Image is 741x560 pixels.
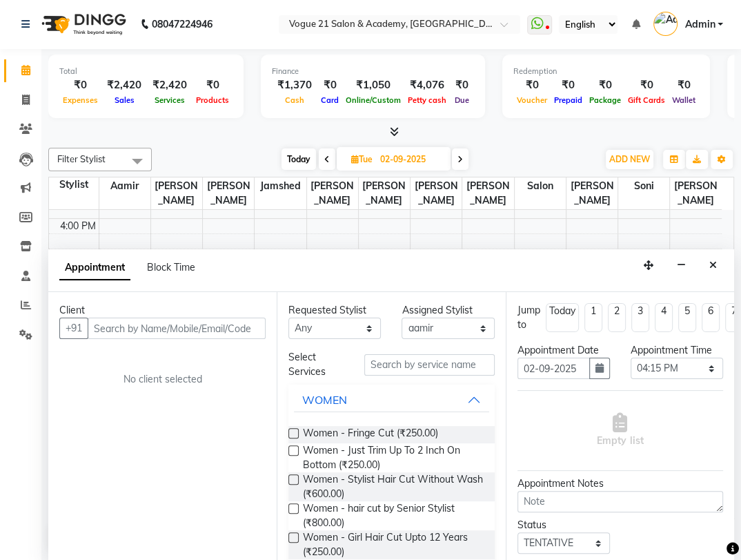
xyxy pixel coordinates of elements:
[101,77,147,93] div: ₹2,420
[404,95,450,105] span: Petty cash
[517,518,610,532] div: Status
[192,95,233,105] span: Products
[317,77,342,93] div: ₹0
[584,303,602,332] li: 1
[517,358,590,379] input: yyyy-mm-dd
[359,177,410,209] span: [PERSON_NAME]
[57,153,106,164] span: Filter Stylist
[631,303,649,332] li: 3
[278,350,353,379] div: Select Services
[549,304,575,318] div: Today
[517,343,610,358] div: Appointment Date
[513,77,551,93] div: ₹0
[450,77,474,93] div: ₹0
[307,177,358,209] span: [PERSON_NAME]
[151,95,188,105] span: Services
[566,177,617,209] span: [PERSON_NAME]
[631,343,723,358] div: Appointment Time
[618,177,669,195] span: soni
[624,77,669,93] div: ₹0
[59,303,266,318] div: Client
[348,154,376,164] span: Tue
[59,66,233,77] div: Total
[342,77,404,93] div: ₹1,050
[92,372,233,387] div: No client selected
[57,219,99,233] div: 4:00 PM
[302,392,347,408] div: WOMEN
[608,303,626,332] li: 2
[59,77,101,93] div: ₹0
[411,177,462,209] span: [PERSON_NAME]
[272,77,317,93] div: ₹1,370
[451,95,473,105] span: Due
[151,177,202,209] span: [PERSON_NAME]
[342,95,404,105] span: Online/Custom
[669,77,699,93] div: ₹0
[606,150,653,169] button: ADD NEW
[303,472,483,501] span: Women - Stylist Hair Cut Without Wash (₹600.00)
[192,77,233,93] div: ₹0
[203,177,254,209] span: [PERSON_NAME]
[513,66,699,77] div: Redemption
[678,303,696,332] li: 5
[702,303,720,332] li: 6
[317,95,342,105] span: Card
[653,12,678,36] img: Admin
[551,95,586,105] span: Prepaid
[703,255,723,276] button: Close
[597,413,643,448] span: Empty list
[281,95,308,105] span: Cash
[669,95,699,105] span: Wallet
[402,303,494,318] div: Assigned Stylist
[404,77,450,93] div: ₹4,076
[303,501,483,530] span: Women - hair cut by Senior Stylist (₹800.00)
[147,261,195,273] span: Block Time
[59,255,130,280] span: Appointment
[272,66,474,77] div: Finance
[609,154,650,164] span: ADD NEW
[288,303,381,318] div: Requested Stylist
[684,17,715,32] span: Admin
[35,5,130,44] img: logo
[49,177,99,192] div: Stylist
[462,177,513,209] span: [PERSON_NAME]
[364,354,495,376] input: Search by service name
[551,77,586,93] div: ₹0
[586,95,624,105] span: Package
[255,177,306,195] span: Jamshed
[147,77,192,93] div: ₹2,420
[670,177,722,209] span: [PERSON_NAME]
[303,530,483,559] span: Women - Girl Hair Cut Upto 12 Years (₹250.00)
[513,95,551,105] span: Voucher
[586,77,624,93] div: ₹0
[303,426,438,443] span: Women - Fringe Cut (₹250.00)
[624,95,669,105] span: Gift Cards
[517,476,723,491] div: Appointment Notes
[152,5,213,44] b: 08047224946
[88,318,266,339] input: Search by Name/Mobile/Email/Code
[655,303,673,332] li: 4
[515,177,566,195] span: salon
[111,95,138,105] span: Sales
[294,387,488,412] button: WOMEN
[59,95,101,105] span: Expenses
[99,177,150,195] span: aamir
[517,303,540,332] div: Jump to
[303,443,483,472] span: Women - Just Trim Up To 2 Inch On Bottom (₹250.00)
[376,149,445,170] input: 2025-09-02
[281,148,316,170] span: Today
[59,318,88,339] button: +91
